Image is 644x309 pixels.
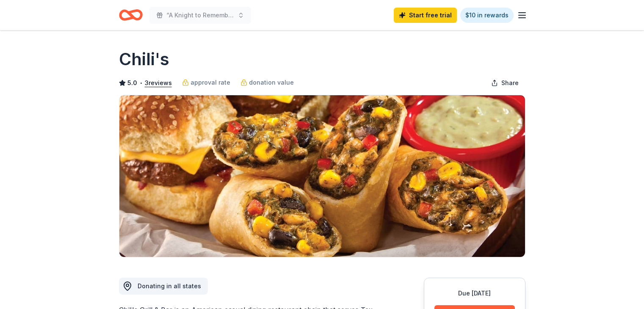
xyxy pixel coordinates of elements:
span: Share [501,78,519,88]
span: approval rate [191,77,230,88]
button: Share [484,74,525,91]
a: approval rate [182,77,230,88]
button: “A Knight to Remember” [149,7,251,24]
a: Home [119,5,143,25]
span: • [139,80,142,86]
span: “A Knight to Remember” [166,10,234,20]
img: Image for Chili's [119,95,525,257]
span: Donating in all states [138,282,201,290]
span: donation value [249,77,294,88]
div: Due [DATE] [434,288,515,298]
a: Start free trial [394,8,457,23]
button: 3reviews [145,78,172,88]
a: $10 in rewards [460,8,514,23]
h1: Chili's [119,47,169,71]
a: donation value [240,77,294,88]
span: 5.0 [127,78,137,88]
